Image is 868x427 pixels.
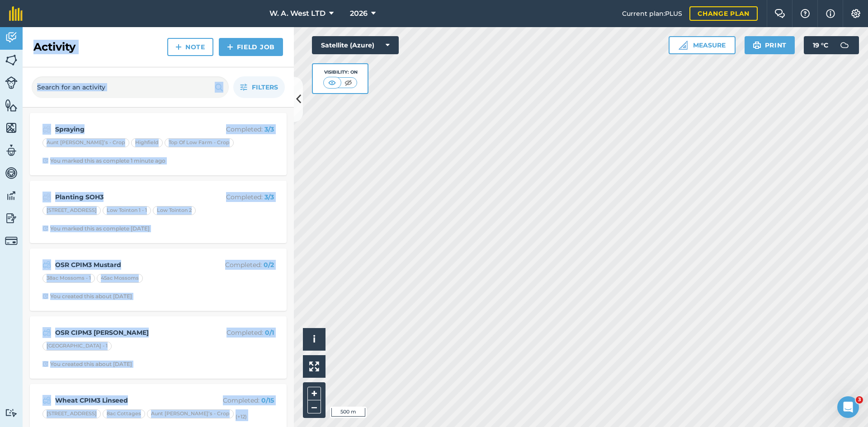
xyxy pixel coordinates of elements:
[175,42,182,52] img: svg+xml;base64,PHN2ZyB4bWxucz0iaHR0cDovL3d3dy53My5vcmcvMjAwMC9zdmciIHdpZHRoPSIxNCIgaGVpZ2h0PSIyNC...
[813,36,828,54] span: 19 ° C
[856,396,863,404] span: 3
[167,38,213,56] a: Note
[103,409,145,418] div: 8ac Cottages
[800,9,811,18] img: A question mark icon
[42,342,112,351] div: [GEOGRAPHIC_DATA] - 1
[42,225,150,232] div: You marked this as complete [DATE]
[42,293,48,299] img: Clock with arrow pointing clockwise
[33,40,75,54] h2: Activity
[622,9,682,19] span: Current plan : PLUS
[55,328,198,338] strong: OSR CIPM3 [PERSON_NAME]
[42,361,48,367] img: Clock with arrow pointing clockwise
[307,387,321,400] button: +
[153,206,196,215] div: Low Tointon 2
[236,413,247,420] small: (+ 12 )
[261,396,274,404] strong: 0 / 15
[5,31,18,44] img: svg+xml;base64,PD94bWwgdmVyc2lvbj0iMS4wIiBlbmNvZGluZz0idXRmLTgiPz4KPCEtLSBHZW5lcmF0b3I6IEFkb2JlIE...
[35,254,281,305] a: OSR CPIM3 MustardCompleted: 0/238ac Mossoms - 145ac MossomsClock with arrow pointing clockwiseYou...
[233,76,285,98] button: Filters
[202,192,274,202] p: Completed :
[42,293,132,300] div: You created this about [DATE]
[42,157,165,164] div: You marked this as complete 1 minute ago
[5,76,18,89] img: svg+xml;base64,PD94bWwgdmVyc2lvbj0iMS4wIiBlbmNvZGluZz0idXRmLTgiPz4KPCEtLSBHZW5lcmF0b3I6IEFkb2JlIE...
[42,192,51,202] img: svg+xml;base64,PD94bWwgdmVyc2lvbj0iMS4wIiBlbmNvZGluZz0idXRmLTgiPz4KPCEtLSBHZW5lcmF0b3I6IEFkb2JlIE...
[745,36,795,54] button: Print
[9,6,23,21] img: fieldmargin Logo
[55,395,198,405] strong: Wheat CPIM3 Linseed
[35,118,281,170] a: SprayingCompleted: 3/3Aunt [PERSON_NAME]’s - CropHighfieldTop Of Low Farm - CropClock with arrow ...
[55,192,198,202] strong: Planting SOH3
[5,99,18,112] img: svg+xml;base64,PHN2ZyB4bWxucz0iaHR0cDovL3d3dy53My5vcmcvMjAwMC9zdmciIHdpZHRoPSI1NiIgaGVpZ2h0PSI2MC...
[97,274,143,283] div: 45ac Mossoms
[35,322,281,373] a: OSR CIPM3 [PERSON_NAME]Completed: 0/1[GEOGRAPHIC_DATA] - 1Clock with arrow pointing clockwiseYou ...
[42,409,101,418] div: [STREET_ADDRESS]
[35,186,281,238] a: Planting SOH3Completed: 3/3[STREET_ADDRESS]Low Tointon 1 - 1Low Tointon 2Clock with arrow pointin...
[219,38,283,56] a: Field Job
[309,361,319,371] img: Four arrows, one pointing top left, one top right, one bottom right and the last bottom left
[5,408,18,417] img: svg+xml;base64,PD94bWwgdmVyc2lvbj0iMS4wIiBlbmNvZGluZz0idXRmLTgiPz4KPCEtLSBHZW5lcmF0b3I6IEFkb2JlIE...
[227,42,233,52] img: svg+xml;base64,PHN2ZyB4bWxucz0iaHR0cDovL3d3dy53My5vcmcvMjAwMC9zdmciIHdpZHRoPSIxNCIgaGVpZ2h0PSIyNC...
[202,260,274,270] p: Completed :
[42,206,101,215] div: [STREET_ADDRESS]
[264,261,274,269] strong: 0 / 2
[42,395,51,406] img: svg+xml;base64,PD94bWwgdmVyc2lvbj0iMS4wIiBlbmNvZGluZz0idXRmLTgiPz4KPCEtLSBHZW5lcmF0b3I6IEFkb2JlIE...
[837,396,859,418] iframe: Intercom live chat
[202,395,274,405] p: Completed :
[313,333,316,345] span: i
[264,125,274,133] strong: 3 / 3
[55,260,198,270] strong: OSR CPIM3 Mustard
[5,235,18,247] img: svg+xml;base64,PD94bWwgdmVyc2lvbj0iMS4wIiBlbmNvZGluZz0idXRmLTgiPz4KPCEtLSBHZW5lcmF0b3I6IEFkb2JlIE...
[307,400,321,413] button: –
[42,138,129,147] div: Aunt [PERSON_NAME]’s - Crop
[103,206,151,215] div: Low Tointon 1 - 1
[42,124,51,135] img: svg+xml;base64,PD94bWwgdmVyc2lvbj0iMS4wIiBlbmNvZGluZz0idXRmLTgiPz4KPCEtLSBHZW5lcmF0b3I6IEFkb2JlIE...
[42,259,51,270] img: svg+xml;base64,PD94bWwgdmVyc2lvbj0iMS4wIiBlbmNvZGluZz0idXRmLTgiPz4KPCEtLSBHZW5lcmF0b3I6IEFkb2JlIE...
[835,36,854,54] img: svg+xml;base64,PD94bWwgdmVyc2lvbj0iMS4wIiBlbmNvZGluZz0idXRmLTgiPz4KPCEtLSBHZW5lcmF0b3I6IEFkb2JlIE...
[252,82,278,92] span: Filters
[131,138,163,147] div: Highfield
[326,78,338,87] img: svg+xml;base64,PHN2ZyB4bWxucz0iaHR0cDovL3d3dy53My5vcmcvMjAwMC9zdmciIHdpZHRoPSI1MCIgaGVpZ2h0PSI0MC...
[55,124,198,134] strong: Spraying
[5,53,18,67] img: svg+xml;base64,PHN2ZyB4bWxucz0iaHR0cDovL3d3dy53My5vcmcvMjAwMC9zdmciIHdpZHRoPSI1NiIgaGVpZ2h0PSI2MC...
[804,36,859,54] button: 19 °C
[774,9,785,18] img: Two speech bubbles overlapping with the left bubble in the forefront
[826,8,835,19] img: svg+xml;base64,PHN2ZyB4bWxucz0iaHR0cDovL3d3dy53My5vcmcvMjAwMC9zdmciIHdpZHRoPSIxNyIgaGVpZ2h0PSIxNy...
[312,36,399,54] button: Satellite (Azure)
[689,6,758,21] a: Change plan
[679,41,688,50] img: Ruler icon
[343,78,354,87] img: svg+xml;base64,PHN2ZyB4bWxucz0iaHR0cDovL3d3dy53My5vcmcvMjAwMC9zdmciIHdpZHRoPSI1MCIgaGVpZ2h0PSI0MC...
[5,211,18,225] img: svg+xml;base64,PD94bWwgdmVyc2lvbj0iMS4wIiBlbmNvZGluZz0idXRmLTgiPz4KPCEtLSBHZW5lcmF0b3I6IEFkb2JlIE...
[269,8,325,19] span: W. A. West LTD
[5,121,18,135] img: svg+xml;base64,PHN2ZyB4bWxucz0iaHR0cDovL3d3dy53My5vcmcvMjAwMC9zdmciIHdpZHRoPSI1NiIgaGVpZ2h0PSI2MC...
[753,40,761,51] img: svg+xml;base64,PHN2ZyB4bWxucz0iaHR0cDovL3d3dy53My5vcmcvMjAwMC9zdmciIHdpZHRoPSIxOSIgaGVpZ2h0PSIyNC...
[669,36,736,54] button: Measure
[323,69,358,76] div: Visibility: On
[264,193,274,201] strong: 3 / 3
[350,8,368,19] span: 2026
[42,327,51,338] img: svg+xml;base64,PD94bWwgdmVyc2lvbj0iMS4wIiBlbmNvZGluZz0idXRmLTgiPz4KPCEtLSBHZW5lcmF0b3I6IEFkb2JlIE...
[5,189,18,202] img: svg+xml;base64,PD94bWwgdmVyc2lvbj0iMS4wIiBlbmNvZGluZz0idXRmLTgiPz4KPCEtLSBHZW5lcmF0b3I6IEFkb2JlIE...
[5,144,18,157] img: svg+xml;base64,PD94bWwgdmVyc2lvbj0iMS4wIiBlbmNvZGluZz0idXRmLTgiPz4KPCEtLSBHZW5lcmF0b3I6IEFkb2JlIE...
[303,328,325,351] button: i
[32,76,229,98] input: Search for an activity
[5,166,18,180] img: svg+xml;base64,PD94bWwgdmVyc2lvbj0iMS4wIiBlbmNvZGluZz0idXRmLTgiPz4KPCEtLSBHZW5lcmF0b3I6IEFkb2JlIE...
[202,124,274,134] p: Completed :
[215,82,223,93] img: svg+xml;base64,PHN2ZyB4bWxucz0iaHR0cDovL3d3dy53My5vcmcvMjAwMC9zdmciIHdpZHRoPSIxOSIgaGVpZ2h0PSIyNC...
[147,409,234,418] div: Aunt [PERSON_NAME]’s - Crop
[165,138,234,147] div: Top Of Low Farm - Crop
[850,9,861,18] img: A cog icon
[42,361,132,368] div: You created this about [DATE]
[42,225,48,231] img: Clock with arrow pointing clockwise
[202,328,274,338] p: Completed :
[42,158,48,164] img: Clock with arrow pointing clockwise
[42,274,95,283] div: 38ac Mossoms - 1
[265,328,274,337] strong: 0 / 1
